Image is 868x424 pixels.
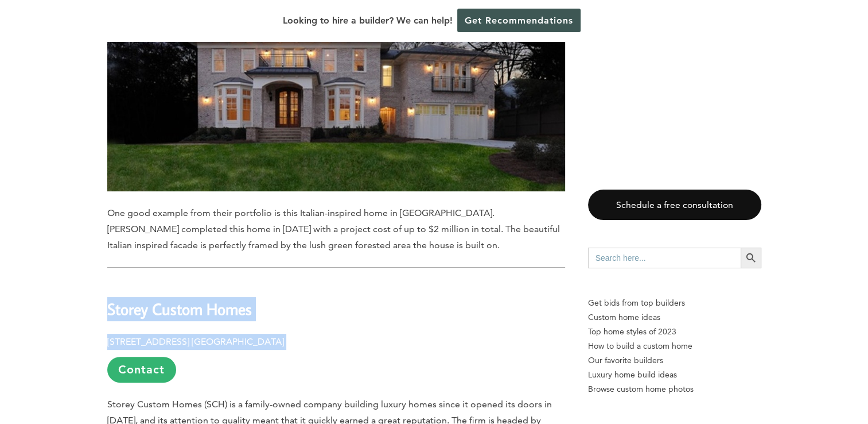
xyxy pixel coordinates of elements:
[588,368,761,382] a: Luxury home build ideas
[588,353,761,368] a: Our favorite builders
[588,248,741,268] input: Search here...
[588,339,761,353] a: How to build a custom home
[107,334,565,383] p: [STREET_ADDRESS] [GEOGRAPHIC_DATA]
[107,207,560,250] span: One good example from their portfolio is this Italian-inspired home in [GEOGRAPHIC_DATA]. [PERSON...
[588,296,761,310] p: Get bids from top builders
[457,9,581,32] a: Get Recommendations
[588,382,761,396] a: Browse custom home photos
[588,310,761,325] a: Custom home ideas
[648,342,854,410] iframe: Drift Widget Chat Controller
[745,252,757,264] svg: Search
[588,325,761,339] a: Top home styles of 2023
[107,299,252,319] b: Storey Custom Homes
[588,190,761,220] a: Schedule a free consultation
[107,357,176,383] a: Contact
